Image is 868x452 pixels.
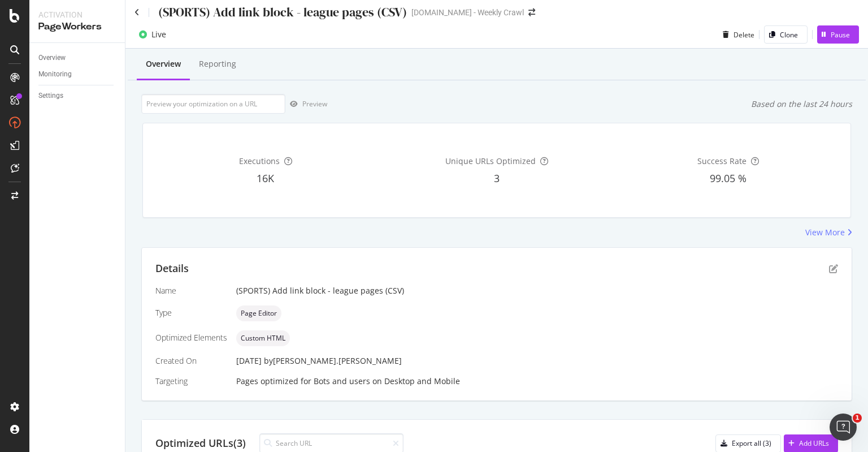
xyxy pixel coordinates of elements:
[285,95,327,113] button: Preview
[805,227,852,238] a: View More
[155,307,227,318] div: Type
[710,171,747,185] span: 99.05 %
[236,376,838,387] div: Pages optimized for on
[38,9,116,20] div: Activation
[38,68,72,80] div: Monitoring
[384,376,460,387] div: Desktop and Mobile
[241,310,277,317] span: Page Editor
[155,332,227,343] div: Optimized Elements
[314,376,370,387] div: Bots and users
[236,330,290,346] div: neutral label
[829,264,838,273] div: pen-to-square
[853,414,862,423] span: 1
[158,3,407,21] div: (SPORTS) Add link block - league pages (CSV)
[38,20,116,33] div: PageWorkers
[38,68,117,80] a: Monitoring
[257,171,274,185] span: 16K
[445,156,536,166] span: Unique URLs Optimized
[146,58,181,70] div: Overview
[764,25,808,44] button: Clone
[155,261,189,276] div: Details
[718,25,754,44] button: Delete
[38,52,66,64] div: Overview
[141,94,285,114] input: Preview your optimization on a URL
[831,30,850,40] div: Pause
[830,414,857,441] iframe: Intercom live chat
[155,376,227,387] div: Targeting
[411,7,524,18] div: [DOMAIN_NAME] - Weekly Crawl
[134,8,140,16] a: Click to go back
[805,227,845,238] div: View More
[38,90,117,102] a: Settings
[817,25,859,44] button: Pause
[780,30,798,40] div: Clone
[734,30,754,40] div: Delete
[239,156,280,166] span: Executions
[732,438,771,448] div: Export all (3)
[236,305,281,321] div: neutral label
[155,355,227,367] div: Created On
[151,29,166,40] div: Live
[38,90,63,102] div: Settings
[155,285,227,296] div: Name
[751,98,852,110] div: Based on the last 24 hours
[302,99,327,109] div: Preview
[494,171,500,185] span: 3
[236,355,838,367] div: [DATE]
[799,438,829,448] div: Add URLs
[38,52,117,64] a: Overview
[236,285,838,296] div: (SPORTS) Add link block - league pages (CSV)
[155,436,246,451] div: Optimized URLs (3)
[697,156,747,166] span: Success Rate
[528,8,535,16] div: arrow-right-arrow-left
[241,335,285,342] span: Custom HTML
[264,355,402,367] div: by [PERSON_NAME].[PERSON_NAME]
[199,58,236,70] div: Reporting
